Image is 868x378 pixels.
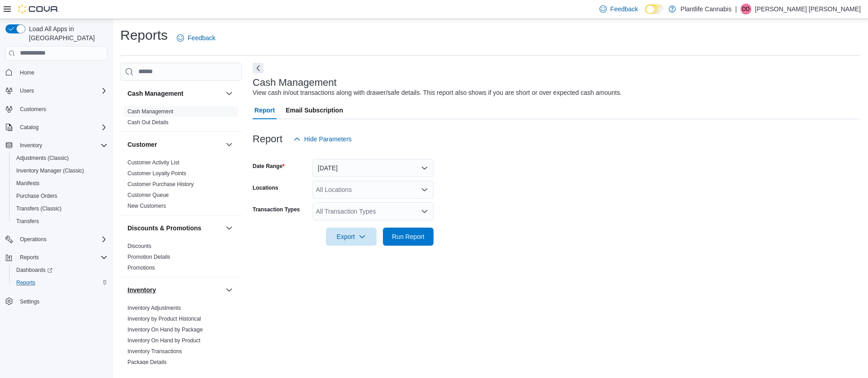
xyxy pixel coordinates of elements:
span: Inventory On Hand by Package [127,326,203,333]
span: Feedback [610,5,638,14]
span: Transfers [16,218,39,225]
h3: Cash Management [253,77,337,88]
img: Cova [18,5,59,14]
h1: Reports [120,26,168,44]
button: Hide Parameters [290,130,355,148]
button: Operations [16,234,50,245]
a: Dashboards [13,265,56,275]
a: Cash Management [127,108,173,115]
a: Feedback [173,29,219,47]
a: New Customers [127,203,166,209]
h3: Report [253,134,283,145]
span: Adjustments (Classic) [16,154,69,162]
a: Customer Loyalty Points [127,170,186,177]
a: Customers [16,104,50,115]
a: Purchase Orders [13,191,61,201]
button: Transfers [9,215,111,228]
button: Users [16,85,38,96]
input: Dark Mode [645,5,664,14]
span: Feedback [188,33,215,42]
span: Discounts [127,243,151,250]
span: Promotions [127,264,155,271]
a: Transfers [13,216,42,227]
span: Package Details [127,359,167,366]
h3: Discounts & Promotions [127,224,201,233]
a: Home [16,67,38,78]
button: Reports [9,276,111,289]
span: Manifests [16,180,39,187]
p: Plantlife Cannabis [680,4,731,14]
span: Purchase Orders [16,192,57,200]
button: Reports [16,252,42,263]
h3: Inventory [127,285,156,294]
a: Inventory Adjustments [127,305,181,311]
span: Customer Loyalty Points [127,170,186,177]
span: Customers [20,106,46,113]
button: Manifests [9,177,111,190]
a: Settings [16,296,43,307]
span: Purchase Orders [13,191,108,201]
button: Reports [2,251,111,264]
button: Customers [2,103,111,116]
button: Discounts & Promotions [127,224,222,233]
a: Inventory Manager (Classic) [13,165,88,176]
a: Transfers (Classic) [13,203,65,214]
span: Reports [16,252,108,263]
a: Package Details [127,359,167,365]
button: Catalog [16,122,42,133]
div: Customer [120,157,242,215]
button: Open list of options [421,208,428,215]
span: Dashboards [13,265,108,275]
a: Inventory by Product Historical [127,316,201,322]
button: Run Report [383,228,434,246]
span: Transfers (Classic) [16,205,61,212]
a: Cash Out Details [127,119,169,126]
span: Inventory by Product Historical [127,315,201,322]
a: Customer Activity List [127,159,179,166]
span: Customer Queue [127,191,169,199]
button: Operations [2,233,111,246]
span: Inventory On Hand by Product [127,337,200,344]
button: Purchase Orders [9,190,111,202]
span: Promotion Details [127,253,170,261]
span: Settings [16,295,108,307]
div: Drake Dumont [741,4,751,14]
span: Catalog [16,122,108,133]
h3: Customer [127,140,157,149]
div: Cash Management [120,106,242,131]
p: | [735,4,737,14]
label: Transaction Types [253,206,300,213]
a: Manifests [13,178,43,189]
button: Discounts & Promotions [224,223,235,233]
span: Settings [20,298,39,305]
span: Customer Activity List [127,159,179,166]
span: DD [742,4,750,14]
nav: Complex example [5,62,108,331]
span: Cash Management [127,108,173,115]
span: Inventory [20,142,42,149]
button: Inventory [16,140,46,151]
a: Customer Queue [127,192,169,198]
button: Open list of options [421,186,428,193]
span: Inventory Manager (Classic) [16,167,84,174]
span: Transfers (Classic) [13,203,108,214]
span: Load All Apps in [GEOGRAPHIC_DATA] [25,24,108,42]
div: View cash in/out transactions along with drawer/safe details. This report also shows if you are s... [253,88,622,98]
button: Adjustments (Classic) [9,152,111,164]
span: Reports [16,279,35,286]
button: Cash Management [127,89,222,98]
a: Customer Purchase History [127,181,194,187]
button: [DATE] [312,159,434,177]
a: Inventory On Hand by Product [127,337,200,344]
span: Hide Parameters [304,135,352,144]
a: Adjustments (Classic) [13,153,72,163]
button: Cash Management [224,88,235,99]
button: Inventory [2,139,111,152]
button: Settings [2,294,111,308]
span: Home [20,69,34,76]
span: Operations [16,234,108,245]
span: Customers [16,103,108,115]
a: Dashboards [9,264,111,276]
